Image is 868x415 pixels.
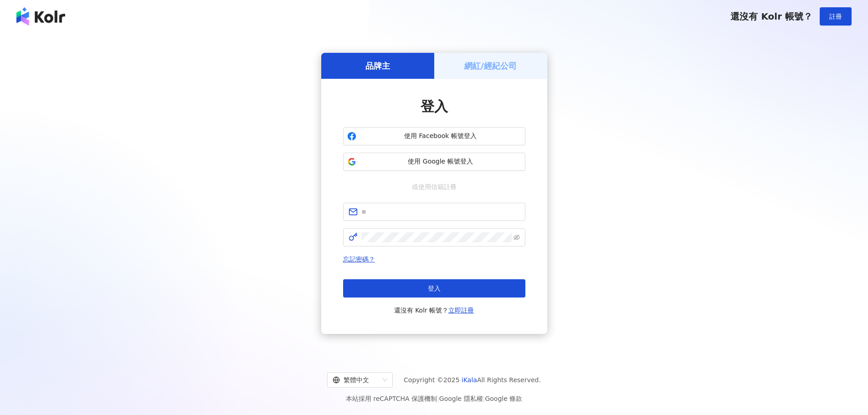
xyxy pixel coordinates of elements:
[343,256,375,263] a: 忘記密碼？
[360,132,521,141] span: 使用 Facebook 帳號登入
[406,182,463,192] span: 或使用信箱註冊
[439,395,483,402] a: Google 隱私權
[343,127,525,145] button: 使用 Facebook 帳號登入
[16,7,65,26] img: logo
[404,374,541,385] span: Copyright © 2025 All Rights Reserved.
[485,395,522,402] a: Google 條款
[360,157,521,166] span: 使用 Google 帳號登入
[333,373,379,387] div: 繁體中文
[428,285,441,292] span: 登入
[829,13,842,20] span: 註冊
[343,279,525,297] button: 登入
[346,393,522,404] span: 本站採用 reCAPTCHA 保護機制
[820,7,852,26] button: 註冊
[448,307,474,314] a: 立即註冊
[365,60,390,72] h5: 品牌主
[437,395,439,402] span: |
[421,98,448,114] span: 登入
[462,376,477,384] a: iKala
[464,60,517,72] h5: 網紅/經紀公司
[343,153,525,171] button: 使用 Google 帳號登入
[514,234,520,241] span: eye-invisible
[394,305,474,316] span: 還沒有 Kolr 帳號？
[730,11,812,22] span: 還沒有 Kolr 帳號？
[483,395,485,402] span: |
